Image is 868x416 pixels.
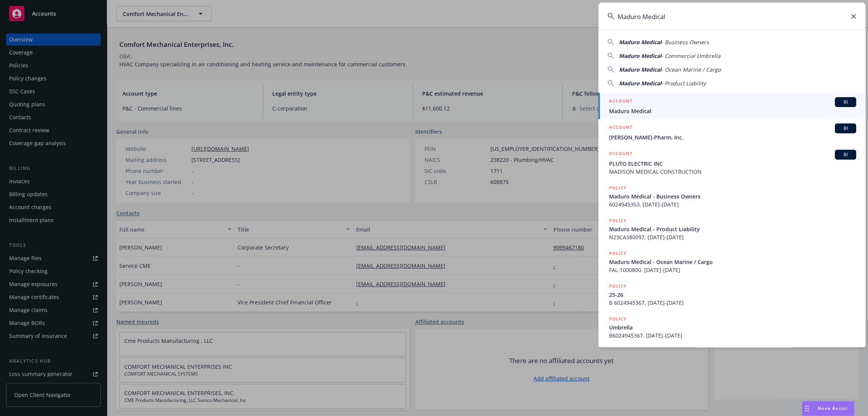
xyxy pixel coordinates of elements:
[609,123,632,133] h5: ACCOUNT
[609,323,856,331] span: Umbrella
[802,401,812,416] div: Drag to move
[609,200,856,208] span: 6024945353, [DATE]-[DATE]
[609,160,856,168] span: PLUTO ELECTRIC INC
[598,3,865,30] input: Search...
[598,245,865,278] a: POLICYMaduro Medical - Ocean Marine / CargoFAL-1000800, [DATE]-[DATE]
[609,150,632,159] h5: ACCOUNT
[609,233,856,241] span: N23CA380097, [DATE]-[DATE]
[838,99,853,106] span: BI
[609,266,856,274] span: FAL-1000800, [DATE]-[DATE]
[609,225,856,233] span: Maduro Medical - Product Liability
[802,401,854,416] button: Nova Assist
[598,213,865,245] a: POLICYMaduro Medical - Product LiabilityN23CA380097, [DATE]-[DATE]
[619,52,661,59] span: Maduro Medical
[609,184,627,192] h5: POLICY
[609,299,856,307] span: B 6024945367, [DATE]-[DATE]
[598,180,865,213] a: POLICYMaduro Medical - Business Owners6024945353, [DATE]-[DATE]
[609,97,632,106] h5: ACCOUNT
[598,311,865,344] a: POLICYUmbrellaB6024945367, [DATE]-[DATE]
[609,315,627,323] h5: POLICY
[661,80,706,87] span: - Product Liability
[661,66,721,73] span: - Ocean Marine / Cargo
[661,38,709,46] span: - Business Owners
[609,133,856,141] span: [PERSON_NAME]-Pharm, Inc.
[609,282,627,290] h5: POLICY
[818,405,848,411] span: Nova Assist
[609,291,856,299] span: 25-26
[598,119,865,146] a: ACCOUNTBI[PERSON_NAME]-Pharm, Inc.
[619,80,661,87] span: Maduro Medical
[609,168,856,176] span: MADISON MEDICAL CONSTRUCTION
[619,66,661,73] span: Maduro Medical
[609,192,856,200] span: Maduro Medical - Business Owners
[619,38,661,46] span: Maduro Medical
[598,146,865,180] a: ACCOUNTBIPLUTO ELECTRIC INCMADISON MEDICAL CONSTRUCTION
[838,125,853,132] span: BI
[661,52,720,59] span: - Commercial Umbrella
[609,107,856,115] span: Maduro Medical
[609,258,856,266] span: Maduro Medical - Ocean Marine / Cargo
[838,151,853,158] span: BI
[609,250,627,257] h5: POLICY
[609,217,627,224] h5: POLICY
[598,278,865,311] a: POLICY25-26B 6024945367, [DATE]-[DATE]
[609,331,856,339] span: B6024945367, [DATE]-[DATE]
[598,93,865,119] a: ACCOUNTBIMaduro Medical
